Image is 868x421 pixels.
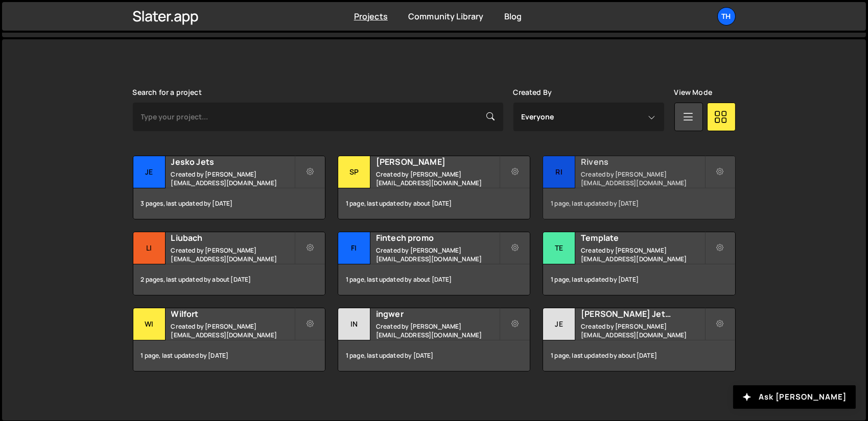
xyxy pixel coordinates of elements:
div: in [338,308,370,340]
input: Type your project... [133,103,503,131]
div: 1 page, last updated by [DATE] [338,340,530,371]
a: Blog [504,11,522,22]
div: Fi [338,232,370,264]
button: Ask [PERSON_NAME] [733,385,856,409]
a: Sp [PERSON_NAME] Created by [PERSON_NAME][EMAIL_ADDRESS][DOMAIN_NAME] 1 page, last updated by abo... [338,156,530,219]
a: Fi Fintech promo Created by [PERSON_NAME][EMAIL_ADDRESS][DOMAIN_NAME] 1 page, last updated by abo... [338,232,530,295]
h2: Template [581,232,704,243]
div: 3 pages, last updated by [DATE] [133,188,325,219]
h2: Liubach [171,232,294,243]
a: Wi Wilfort Created by [PERSON_NAME][EMAIL_ADDRESS][DOMAIN_NAME] 1 page, last updated by [DATE] [133,308,325,372]
div: 1 page, last updated by [DATE] [543,264,735,295]
a: Te Template Created by [PERSON_NAME][EMAIL_ADDRESS][DOMAIN_NAME] 1 page, last updated by [DATE] [543,232,735,295]
a: Je Jesko Jets Created by [PERSON_NAME][EMAIL_ADDRESS][DOMAIN_NAME] 3 pages, last updated by [DATE] [133,156,325,219]
h2: [PERSON_NAME] [376,156,499,167]
small: Created by [PERSON_NAME][EMAIL_ADDRESS][DOMAIN_NAME] [171,322,294,339]
h2: Jesko Jets [171,156,294,167]
small: Created by [PERSON_NAME][EMAIL_ADDRESS][DOMAIN_NAME] [581,170,704,187]
div: 1 page, last updated by [DATE] [543,188,735,219]
div: Te [543,232,575,264]
small: Created by [PERSON_NAME][EMAIL_ADDRESS][DOMAIN_NAME] [376,170,499,187]
a: Th [717,7,736,26]
small: Created by [PERSON_NAME][EMAIL_ADDRESS][DOMAIN_NAME] [376,246,499,263]
div: Je [543,308,575,340]
a: Projects [354,11,388,22]
div: Wi [133,308,166,340]
a: Li Liubach Created by [PERSON_NAME][EMAIL_ADDRESS][DOMAIN_NAME] 2 pages, last updated by about [D... [133,232,325,295]
h2: Wilfort [171,308,294,319]
div: 1 page, last updated by about [DATE] [338,188,530,219]
div: 1 page, last updated by about [DATE] [543,340,735,371]
h2: [PERSON_NAME] Jets — Coming soon [581,308,704,319]
h2: ingwer [376,308,499,319]
h2: Rivens [581,156,704,167]
div: Je [133,156,166,188]
small: Created by [PERSON_NAME][EMAIL_ADDRESS][DOMAIN_NAME] [376,322,499,339]
a: Ri Rivens Created by [PERSON_NAME][EMAIL_ADDRESS][DOMAIN_NAME] 1 page, last updated by [DATE] [543,156,735,219]
div: Li [133,232,166,264]
label: Created By [513,88,552,96]
small: Created by [PERSON_NAME][EMAIL_ADDRESS][DOMAIN_NAME] [171,246,294,263]
label: Search for a project [133,88,202,96]
a: in ingwer Created by [PERSON_NAME][EMAIL_ADDRESS][DOMAIN_NAME] 1 page, last updated by [DATE] [338,308,530,372]
label: View Mode [674,88,712,96]
div: Sp [338,156,370,188]
h2: Fintech promo [376,232,499,243]
a: Je [PERSON_NAME] Jets — Coming soon Created by [PERSON_NAME][EMAIL_ADDRESS][DOMAIN_NAME] 1 page, ... [543,308,735,372]
small: Created by [PERSON_NAME][EMAIL_ADDRESS][DOMAIN_NAME] [581,246,704,263]
div: 2 pages, last updated by about [DATE] [133,264,325,295]
div: 1 page, last updated by about [DATE] [338,264,530,295]
div: Ri [543,156,575,188]
a: Community Library [408,11,484,22]
div: 1 page, last updated by [DATE] [133,340,325,371]
small: Created by [PERSON_NAME][EMAIL_ADDRESS][DOMAIN_NAME] [581,322,704,339]
small: Created by [PERSON_NAME][EMAIL_ADDRESS][DOMAIN_NAME] [171,170,294,187]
